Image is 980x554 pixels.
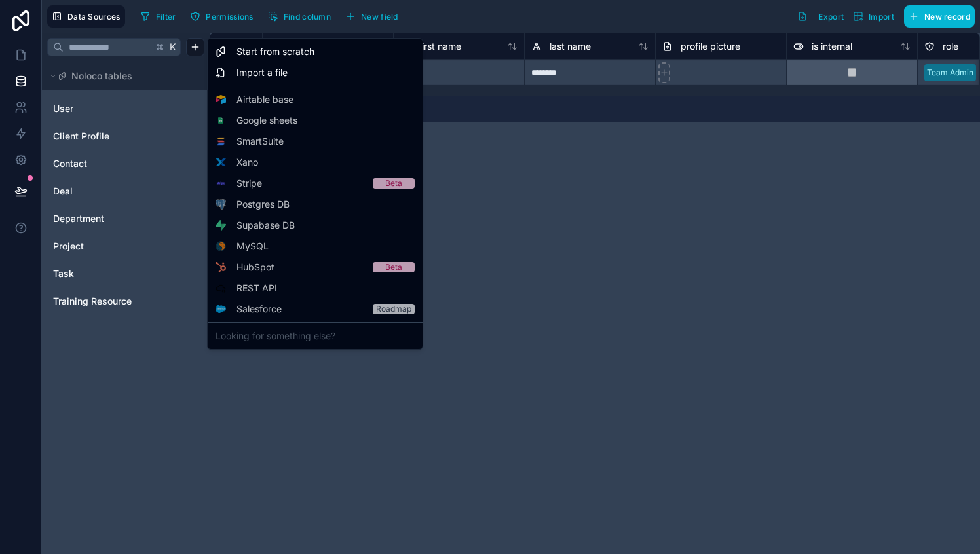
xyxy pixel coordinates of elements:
[385,178,402,189] div: Beta
[210,325,420,346] div: Looking for something else?
[236,177,262,190] span: Stripe
[216,199,226,210] img: Postgres logo
[216,117,226,124] img: Google sheets logo
[216,305,226,312] img: Salesforce
[236,45,314,58] span: Start from scratch
[236,114,297,127] span: Google sheets
[236,93,293,106] span: Airtable base
[216,136,226,147] img: SmartSuite
[236,303,282,316] span: Salesforce
[236,261,274,274] span: HubSpot
[236,66,288,79] span: Import a file
[216,241,226,251] img: MySQL logo
[236,198,290,211] span: Postgres DB
[385,262,402,272] div: Beta
[216,262,225,272] img: HubSpot logo
[236,282,277,295] span: REST API
[216,178,226,189] img: Stripe logo
[216,220,226,231] img: Supabase logo
[236,135,284,148] span: SmartSuite
[216,283,226,293] img: API icon
[236,219,295,232] span: Supabase DB
[216,157,226,168] img: Xano logo
[236,240,269,253] span: MySQL
[216,94,226,105] img: Airtable logo
[236,156,258,169] span: Xano
[376,304,411,314] div: Roadmap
